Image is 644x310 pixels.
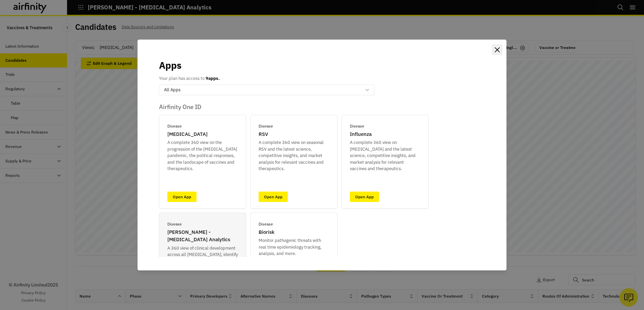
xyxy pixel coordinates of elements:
[350,139,420,172] p: A complete 360 view on [MEDICAL_DATA] and the latest science, competitive insights, and market an...
[259,192,288,202] a: Open App
[167,131,208,138] p: [MEDICAL_DATA]
[164,87,180,93] p: All Apps
[167,245,238,278] p: A 360 view of clinical development across all [MEDICAL_DATA]; identify opportunities and track ch...
[167,221,182,227] p: Disease
[159,75,220,82] p: Your plan has access to
[259,139,329,172] p: A complete 360 view on seasonal RSV and the latest science, competitive insights, and market anal...
[259,131,268,138] p: RSV
[350,131,372,138] p: Influenza
[159,58,181,72] p: Apps
[167,228,238,244] p: [PERSON_NAME] - [MEDICAL_DATA] Analytics
[206,75,220,81] b: 9 apps.
[259,228,274,236] p: Biorisk
[159,103,485,111] p: Airfinity One ID
[492,44,502,55] button: Close
[167,139,238,172] p: A complete 360 view on the progression of the [MEDICAL_DATA] pandemic, the political responses, a...
[350,192,379,202] a: Open App
[259,123,273,129] p: Disease
[259,221,273,227] p: Disease
[167,192,197,202] a: Open App
[259,237,329,257] p: Monitor pathogenic threats with real time epidemiology tracking, analysis, and more.
[350,123,364,129] p: Disease
[167,123,182,129] p: Disease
